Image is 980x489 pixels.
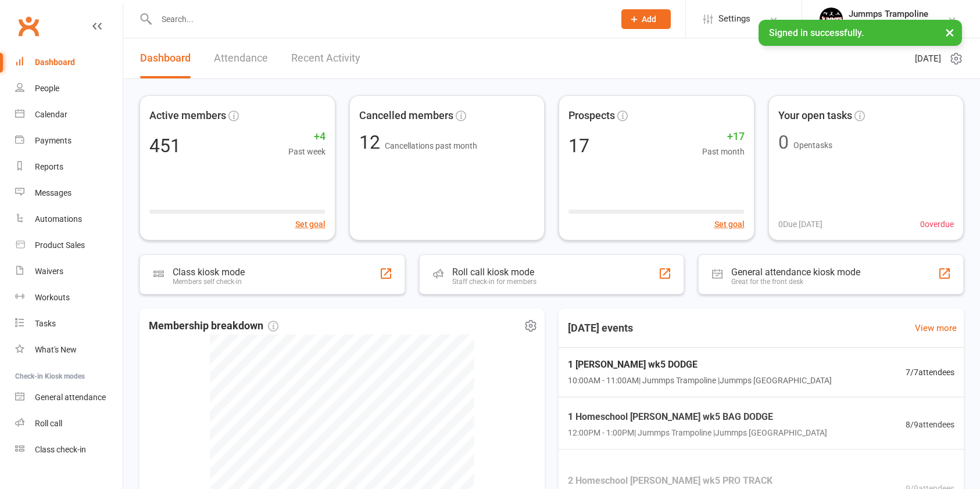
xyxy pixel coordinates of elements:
div: Class kiosk mode [173,267,245,278]
div: Tasks [35,319,56,328]
span: Your open tasks [778,107,852,124]
div: General attendance kiosk mode [731,267,860,278]
a: Workouts [15,285,123,311]
span: Settings [718,6,750,32]
div: Dashboard [35,57,75,67]
span: 8 / 9 attendees [906,418,954,430]
a: Payments [15,128,123,154]
span: Membership breakdown [149,318,278,335]
span: 0 overdue [920,218,954,231]
a: View more [915,321,957,335]
div: General attendance [35,393,106,402]
span: Past week [288,145,326,158]
div: 17 [568,136,589,155]
div: Messages [35,188,71,197]
img: thumb_image1698795904.png [820,8,843,31]
a: Clubworx [14,12,43,41]
a: Messages [15,180,123,206]
a: People [15,75,123,102]
a: Attendance [214,38,268,78]
a: Dashboard [140,38,191,78]
div: Roll call [35,419,62,428]
div: Roll call kiosk mode [452,267,537,278]
div: Jummps Parkwood Pty Ltd [849,19,947,30]
span: 1 [PERSON_NAME] wk5 DODGE [568,357,832,372]
a: Calendar [15,102,123,128]
span: Active members [149,107,226,124]
a: Class kiosk mode [15,437,123,463]
div: Automations [35,214,82,224]
a: Automations [15,206,123,232]
span: Past month [702,145,745,158]
span: Cancellations past month [385,141,477,150]
a: General attendance kiosk mode [15,384,123,411]
div: People [35,84,59,93]
span: [DATE] [915,52,941,66]
span: Cancelled members [359,107,453,124]
button: Set goal [714,218,745,231]
div: 0 [778,133,789,152]
a: Tasks [15,311,123,337]
span: 2 Homeschool [PERSON_NAME] wk5 PRO TRACK [568,473,827,488]
a: Dashboard [15,49,123,75]
span: 1 Homeschool [PERSON_NAME] wk5 BAG DODGE [568,409,827,425]
div: Class check-in [35,445,86,454]
div: 451 [149,136,181,155]
a: Product Sales [15,232,123,258]
span: 0 Due [DATE] [778,218,822,231]
input: Search... [153,11,606,27]
button: Set goal [295,218,326,231]
a: What's New [15,337,123,363]
span: 10:00AM - 11:00AM | Jummps Trampoline | Jummps [GEOGRAPHIC_DATA] [568,374,832,387]
span: +4 [288,128,326,145]
div: What's New [35,345,77,354]
span: Prospects [568,107,615,124]
div: Members self check-in [173,278,245,286]
a: Roll call [15,411,123,437]
div: Workouts [35,293,70,302]
span: 7 / 7 attendees [906,366,954,379]
span: Signed in successfully. [769,27,864,38]
div: Waivers [35,267,63,276]
span: Open tasks [793,141,832,150]
span: 12:00PM - 1:00PM | Jummps Trampoline | Jummps [GEOGRAPHIC_DATA] [568,426,827,439]
div: Reports [35,162,63,171]
button: Add [621,9,671,29]
span: 12 [359,131,385,153]
h3: [DATE] events [559,318,642,339]
div: Payments [35,136,71,145]
span: Add [642,15,656,24]
div: Product Sales [35,240,85,250]
a: Recent Activity [291,38,360,78]
div: Jummps Trampoline [849,9,947,19]
a: Reports [15,154,123,180]
div: Calendar [35,110,67,119]
span: +17 [702,128,745,145]
a: Waivers [15,258,123,285]
div: Staff check-in for members [452,278,537,286]
div: Great for the front desk [731,278,860,286]
button: × [939,20,960,45]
